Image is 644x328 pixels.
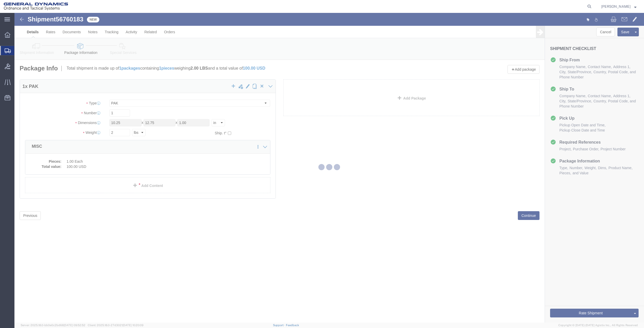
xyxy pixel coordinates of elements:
[286,324,299,327] a: Feedback
[21,324,85,327] span: Server: 2025.18.0-bb0e0c2bd68
[601,4,631,9] span: Nicholas Bohmer
[558,323,638,327] span: Copyright © [DATE]-[DATE] Agistix Inc., All Rights Reserved
[273,324,286,327] a: Support
[123,324,143,327] span: [DATE] 10:20:09
[4,3,68,10] img: logo
[88,324,143,327] span: Client: 2025.18.0-27d3021
[601,3,637,10] button: [PERSON_NAME]
[64,324,85,327] span: [DATE] 09:52:52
